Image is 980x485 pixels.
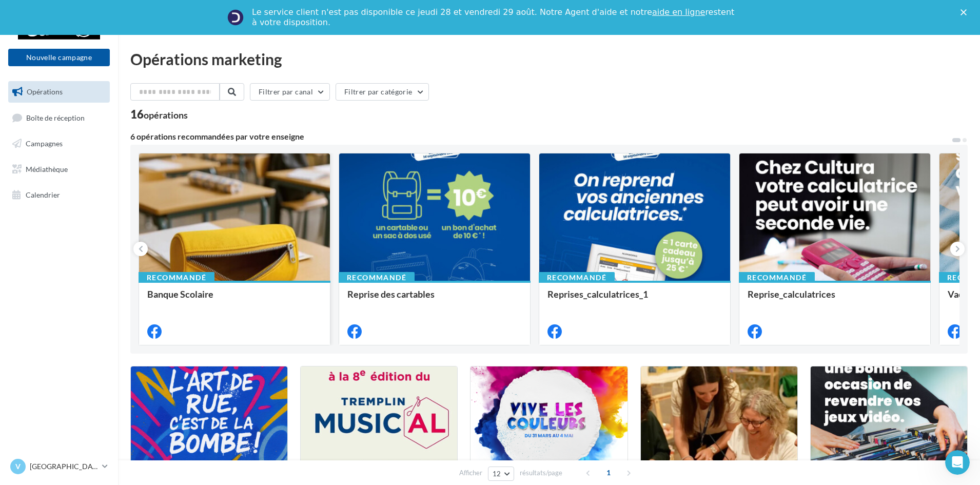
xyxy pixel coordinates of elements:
div: Recommandé [339,272,415,283]
div: 16 [130,109,188,120]
span: Afficher [459,468,482,478]
span: Reprise des cartables [347,288,435,300]
span: Boîte de réception [26,113,85,122]
div: Recommandé [739,272,815,283]
a: Boîte de réception [6,107,112,129]
span: Opérations [27,87,63,96]
img: Profile image for Service-Client [227,9,244,26]
span: V [15,461,21,472]
span: Reprises_calculatrices_1 [547,288,648,300]
button: Filtrer par canal [250,83,330,101]
span: résultats/page [520,468,562,478]
div: Opérations marketing [130,51,968,67]
button: Filtrer par catégorie [336,83,429,101]
span: Reprise_calculatrices [748,288,835,300]
div: Recommandé [539,272,615,283]
div: Le service client n'est pas disponible ce jeudi 28 et vendredi 29 août. Notre Agent d'aide et not... [252,7,736,28]
a: V [GEOGRAPHIC_DATA] [8,457,110,476]
div: Fermer [961,9,971,15]
div: Recommandé [139,272,214,283]
button: 12 [488,467,514,481]
span: Calendrier [26,190,60,199]
iframe: Intercom live chat [945,450,970,475]
a: Médiathèque [6,159,112,180]
span: Médiathèque [26,165,68,173]
span: Campagnes [26,139,63,148]
a: Campagnes [6,133,112,154]
a: aide en ligne [652,7,705,17]
div: opérations [144,110,188,120]
a: Calendrier [6,184,112,206]
span: 12 [493,470,501,478]
p: [GEOGRAPHIC_DATA] [30,461,98,472]
span: Banque Scolaire [147,288,213,300]
span: 1 [600,464,617,481]
a: Opérations [6,81,112,103]
div: 6 opérations recommandées par votre enseigne [130,132,951,141]
button: Nouvelle campagne [8,49,110,66]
